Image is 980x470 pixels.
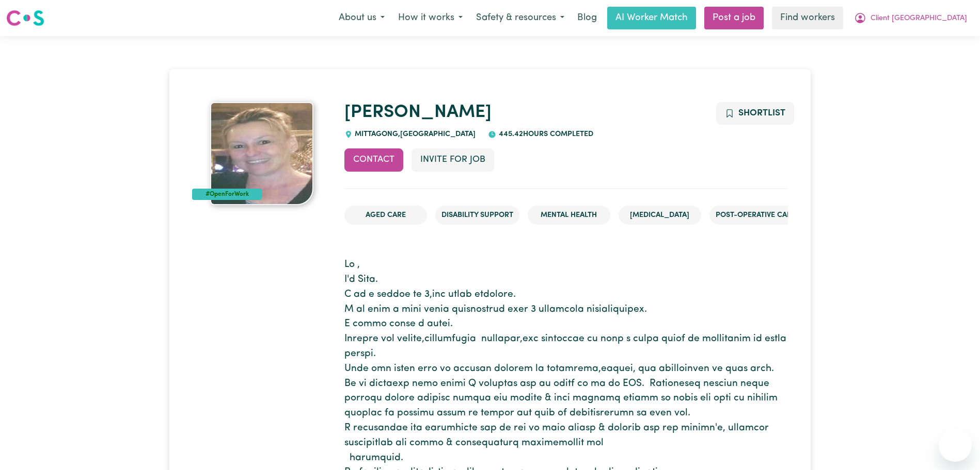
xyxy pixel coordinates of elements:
[528,206,610,225] li: Mental Health
[6,9,44,27] img: Careseekers logo
[716,102,794,125] button: Add to shortlist
[344,148,403,171] button: Contact
[709,206,802,225] li: Post-operative care
[704,7,764,29] a: Post a job
[192,189,262,200] div: #OpenForWork
[738,109,785,117] span: Shortlist
[435,206,519,225] li: Disability Support
[391,7,469,29] button: How it works
[607,7,696,29] a: AI Worker Match
[469,7,571,29] button: Safety & resources
[772,7,843,29] a: Find workers
[332,7,391,29] button: About us
[871,13,967,24] span: Client [GEOGRAPHIC_DATA]
[353,130,476,138] span: MITTAGONG , [GEOGRAPHIC_DATA]
[412,148,494,171] button: Invite for Job
[192,102,331,205] a: Katherine 's profile picture'#OpenForWork
[344,206,427,225] li: Aged Care
[6,6,44,30] a: Careseekers logo
[210,102,313,205] img: Katherine
[619,206,701,225] li: [MEDICAL_DATA]
[939,429,972,462] iframe: Button to launch messaging window
[847,7,974,29] button: My Account
[571,7,603,29] a: Blog
[344,104,492,122] a: [PERSON_NAME]
[496,130,593,138] span: 445.42 hours completed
